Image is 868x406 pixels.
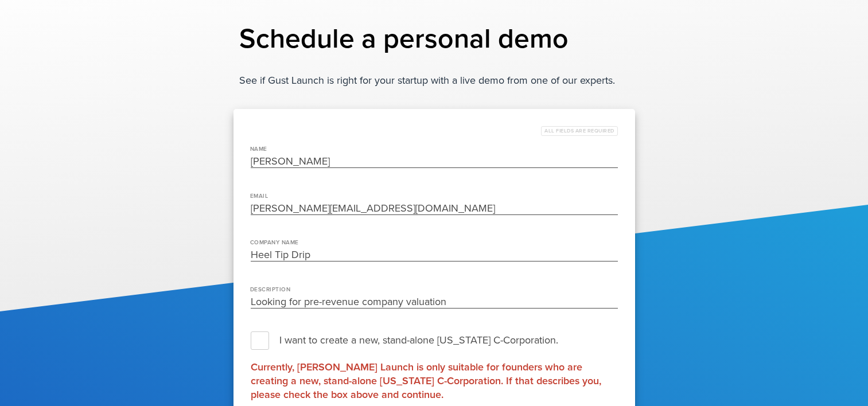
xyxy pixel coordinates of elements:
p: Currently, [PERSON_NAME] Launch is only suitable for founders who are creating a new, stand-alone... [251,360,618,401]
label: Description [250,287,291,292]
label: Email [250,194,268,199]
label: name [250,147,267,152]
p: See if Gust Launch is right for your startup with a live demo from one of our experts. [239,73,629,87]
h1: Schedule a personal demo [239,23,629,56]
label: Company Name [250,240,299,245]
label: I want to create a new, stand-alone [US_STATE] C-Corporation. [251,331,618,349]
